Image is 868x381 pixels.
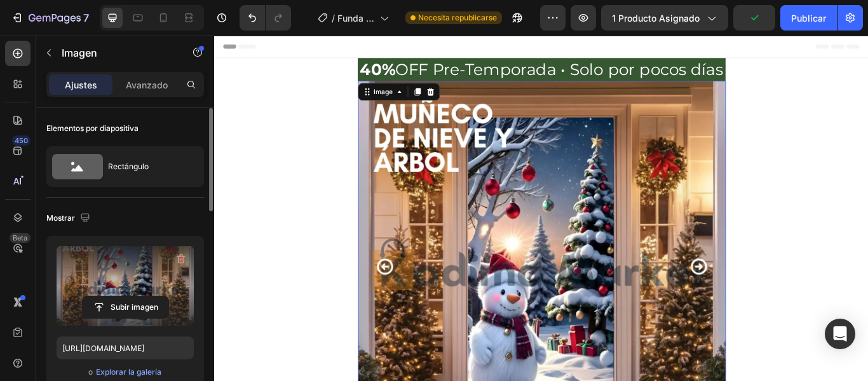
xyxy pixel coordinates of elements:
[183,60,210,71] div: Image
[825,319,855,349] div: Abrir Intercom Messenger
[791,13,826,24] font: Publicar
[240,5,291,31] div: Deshacer/Rehacer
[418,13,497,22] font: Necesita republicarse
[108,162,149,171] font: Rectángulo
[15,136,28,145] font: 450
[46,123,139,133] font: Elementos por diapositiva
[46,213,75,223] font: Mostrar
[65,80,97,90] font: Ajustes
[214,36,868,381] iframe: Área de diseño
[62,46,97,59] font: Imagen
[62,45,170,60] p: Imagen
[543,248,586,291] button: Carousel Next Arrow
[88,367,93,377] font: o
[337,13,375,64] font: Funda navideña - [DATE] 16:44:13
[5,5,95,31] button: 7
[332,13,335,24] font: /
[13,233,27,242] font: Beta
[57,336,194,359] input: https://ejemplo.com/imagen.jpg
[612,13,700,24] font: 1 producto asignado
[95,366,162,378] button: Explorar la galería
[96,367,161,377] font: Explorar la galería
[126,80,168,90] font: Avanzado
[83,11,89,24] font: 7
[780,5,837,31] button: Publicar
[82,296,169,319] button: Subir imagen
[601,5,728,31] button: 1 producto asignado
